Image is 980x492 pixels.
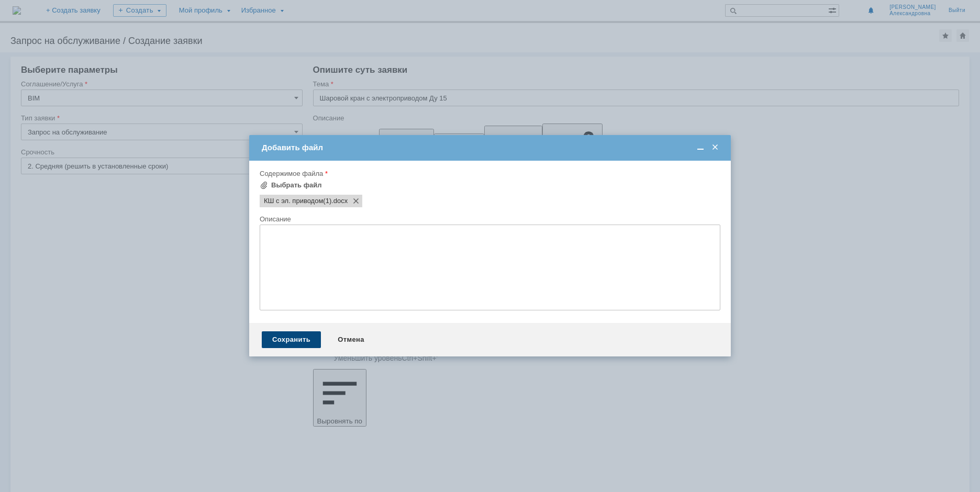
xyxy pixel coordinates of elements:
div: Выбрать файл [271,181,322,189]
div: Содержимое файла [260,170,718,177]
div: Описание [260,216,718,222]
div: Добавить файл [262,143,720,152]
span: Свернуть (Ctrl + M) [695,143,706,152]
div: Добавить в миникаталог 16СВ шаровой кран с электроприводом DN 15 PN 1,6. Аналогично заявке 27531 [4,4,153,29]
span: КШ с эл. приводом(1).docx [331,197,348,205]
span: Закрыть [710,143,720,152]
span: КШ с эл. приводом(1).docx [264,197,331,205]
